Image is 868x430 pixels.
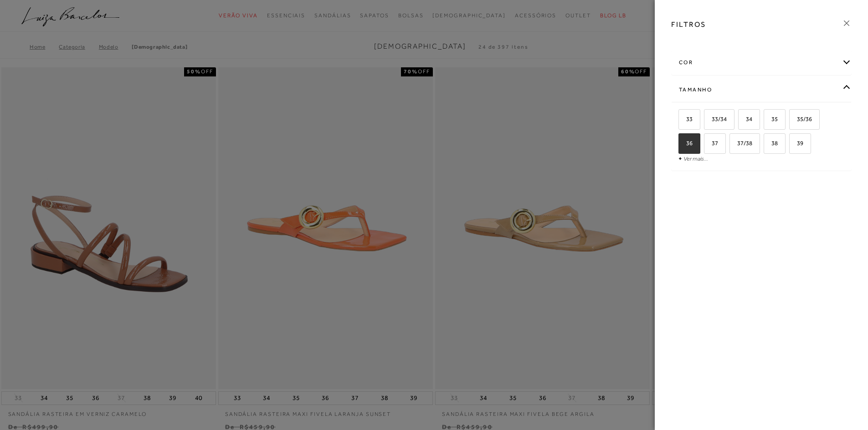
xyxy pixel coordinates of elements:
input: 39 [788,140,797,149]
input: 34 [737,116,746,125]
input: 33 [677,116,686,125]
span: 35/36 [790,116,812,122]
div: cor [672,51,851,75]
input: 35 [762,116,771,125]
span: 39 [790,140,803,147]
span: 37 [705,140,718,147]
div: Tamanho [672,78,851,102]
input: 35/36 [788,116,797,125]
span: 34 [739,116,752,122]
span: 33 [679,116,693,122]
input: 36 [677,140,686,149]
span: 38 [765,140,778,147]
span: + [678,155,682,162]
span: 37/38 [730,140,752,147]
h3: FILTROS [671,19,706,30]
input: 37/38 [728,140,737,149]
a: Ver mais... [683,155,708,162]
input: 37 [703,140,712,149]
span: 33/34 [705,116,727,122]
span: 35 [765,116,778,122]
input: 33/34 [703,116,712,125]
span: 36 [679,140,693,147]
input: 38 [762,140,771,149]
